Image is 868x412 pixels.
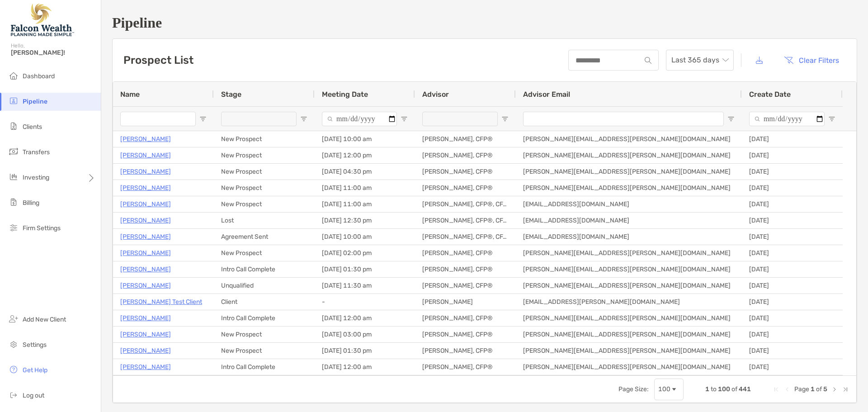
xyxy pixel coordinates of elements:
div: Intro Call Complete [214,310,315,326]
div: [PERSON_NAME], CFP® [415,245,516,261]
div: [EMAIL_ADDRESS][DOMAIN_NAME] [516,229,742,245]
div: [PERSON_NAME][EMAIL_ADDRESS][PERSON_NAME][DOMAIN_NAME] [516,310,742,326]
div: New Prospect [214,245,315,261]
a: [PERSON_NAME] [120,313,171,324]
span: Stage [221,90,241,99]
img: clients icon [8,121,19,132]
input: Create Date Filter Input [749,112,825,126]
div: [DATE] 01:30 pm [315,343,415,359]
div: [DATE] 12:00 pm [315,147,415,163]
a: [PERSON_NAME] [120,361,171,373]
button: Open Filter Menu [401,115,408,123]
img: get-help icon [8,364,19,375]
div: Page Size: [618,385,649,393]
div: [DATE] 01:30 pm [315,261,415,277]
span: of [731,385,737,393]
span: 100 [718,385,730,393]
div: [DATE] [742,164,843,180]
div: [DATE] [742,196,843,212]
span: Meeting Date [322,90,368,99]
div: [DATE] 12:00 am [315,310,415,326]
a: [PERSON_NAME] [120,280,171,291]
a: [PERSON_NAME] [120,264,171,275]
div: [DATE] [742,327,843,342]
span: Clients [23,123,42,131]
input: Meeting Date Filter Input [322,112,397,126]
a: [PERSON_NAME] [120,133,171,145]
span: 441 [739,385,751,393]
button: Open Filter Menu [300,115,307,123]
div: [PERSON_NAME][EMAIL_ADDRESS][PERSON_NAME][DOMAIN_NAME] [516,359,742,375]
div: New Prospect [214,180,315,196]
div: [DATE] [742,245,843,261]
div: [PERSON_NAME], CFP® [415,131,516,147]
div: [DATE] 11:00 am [315,180,415,196]
div: [DATE] [742,359,843,375]
div: [DATE] 04:30 pm [315,164,415,180]
img: settings icon [8,339,19,350]
div: [PERSON_NAME], CFP® [415,310,516,326]
div: Unqualified [214,278,315,294]
div: [PERSON_NAME], CFP® [415,359,516,375]
div: [PERSON_NAME], CFP® [415,343,516,359]
div: Next Page [831,386,838,393]
a: [PERSON_NAME] [120,182,171,194]
a: [PERSON_NAME] Test Client [120,296,202,308]
img: firm-settings icon [8,222,19,233]
div: [PERSON_NAME] [415,294,516,310]
span: 1 [705,385,709,393]
span: Firm Settings [23,224,61,232]
p: [PERSON_NAME] [120,150,171,161]
div: [PERSON_NAME][EMAIL_ADDRESS][PERSON_NAME][DOMAIN_NAME] [516,245,742,261]
a: [PERSON_NAME] [120,329,171,340]
span: Get Help [23,366,47,374]
div: [DATE] [742,131,843,147]
p: [PERSON_NAME] [120,345,171,356]
img: dashboard icon [8,70,19,81]
h3: Prospect List [123,54,193,66]
div: New Prospect [214,147,315,163]
div: Last Page [842,386,849,393]
div: [DATE] [742,180,843,196]
div: New Prospect [214,164,315,180]
div: [DATE] 12:00 am [315,359,415,375]
div: [PERSON_NAME][EMAIL_ADDRESS][PERSON_NAME][DOMAIN_NAME] [516,327,742,342]
div: 100 [658,385,670,393]
img: investing icon [8,171,19,182]
div: [DATE] 12:30 pm [315,213,415,228]
a: [PERSON_NAME] [120,166,171,177]
a: [PERSON_NAME] [120,247,171,259]
div: [PERSON_NAME], CFP® [415,327,516,342]
span: Pipeline [23,98,47,105]
div: [PERSON_NAME][EMAIL_ADDRESS][PERSON_NAME][DOMAIN_NAME] [516,278,742,294]
div: Client [214,294,315,310]
div: New Prospect [214,327,315,342]
span: of [816,385,822,393]
div: [DATE] 03:00 pm [315,327,415,342]
div: Previous Page [783,386,791,393]
span: Log out [23,392,44,399]
div: [DATE] [742,261,843,277]
a: [PERSON_NAME] [120,215,171,226]
div: [PERSON_NAME], CFP®, CFA® [415,229,516,245]
div: [DATE] 11:00 am [315,196,415,212]
div: Intro Call Complete [214,261,315,277]
div: [PERSON_NAME][EMAIL_ADDRESS][PERSON_NAME][DOMAIN_NAME] [516,164,742,180]
div: [PERSON_NAME], CFP® [415,147,516,163]
div: [DATE] [742,310,843,326]
button: Open Filter Menu [501,115,509,123]
input: Name Filter Input [120,112,196,126]
div: - [315,294,415,310]
a: [PERSON_NAME] [120,231,171,242]
div: [EMAIL_ADDRESS][PERSON_NAME][DOMAIN_NAME] [516,294,742,310]
div: [PERSON_NAME], CFP® [415,180,516,196]
button: Open Filter Menu [199,115,207,123]
span: Add New Client [23,316,66,323]
img: transfers icon [8,146,19,157]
